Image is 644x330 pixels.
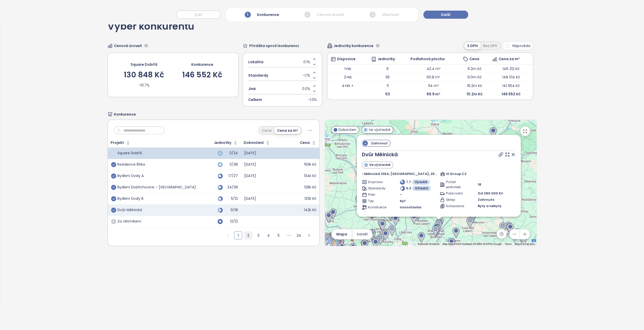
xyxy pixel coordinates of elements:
[244,232,252,239] a: 2
[305,231,313,239] button: right
[364,171,438,177] span: Mělnická 1364, [GEOGRAPHIC_DATA], 250 01 [GEOGRAPHIC_DATA]-[GEOGRAPHIC_DATA]-[GEOGRAPHIC_DATA]-[S...
[446,180,465,190] span: Počet jednotek
[117,185,196,190] div: Bydlení Dobřichovice – [GEOGRAPHIC_DATA]
[264,231,273,239] li: 4
[111,141,124,144] div: Projekt
[244,141,264,144] div: Dokončení
[114,43,142,49] span: Cenová úroveň
[407,64,460,73] td: 42.4 m²
[244,151,256,156] div: [DATE]
[111,219,116,224] span: check-circle
[505,243,512,245] a: Terms (opens in new tab)
[446,191,465,196] span: Parkování
[117,208,142,212] div: Dvůr Mělnická
[464,42,481,49] div: S DPH
[108,22,194,36] div: Výběr konkurentů
[224,231,232,239] button: left
[327,73,368,82] td: 2+kk
[303,73,310,78] span: -1.1%
[111,173,116,179] span: check-circle
[368,211,387,216] span: Vlastnictví
[248,97,262,102] span: Celkem
[131,62,157,67] div: Square Dobříš
[478,204,502,209] span: Byty a nebyty
[191,62,213,67] div: Konkurence
[311,89,317,94] button: Decrease value
[275,231,283,239] li: 5
[400,199,406,204] span: byt
[327,81,368,90] td: 4+kk +
[111,208,116,213] span: check-circle
[478,197,494,202] span: Zahrnuto
[423,11,468,19] button: Další
[368,10,400,19] div: Vlastnosti
[248,73,268,78] span: Standardy
[407,90,460,98] td: 69.9 m²
[460,81,489,90] td: 16.2m Kč
[214,141,231,144] div: Jednotky
[176,11,220,19] button: Zpět
[368,186,387,191] span: Standardy
[300,141,310,144] div: Cena
[265,232,272,239] a: 4
[259,127,274,134] div: Cena
[515,243,535,245] a: Report a map error
[311,62,317,67] button: Decrease value
[327,64,368,73] td: 1+kk
[460,64,489,73] td: 6.2m Kč
[369,127,390,133] span: Ve výstavbě
[418,242,440,246] button: Keyboard shortcuts
[285,231,293,239] li: Následujících 5 stran
[489,73,533,82] td: 148 014 Kč
[446,204,465,209] span: Kolaudace
[182,71,222,79] div: 146 552 Kč
[478,191,503,196] span: Od 280 000 Kč
[225,208,238,212] div: 9/18
[406,186,411,191] span: 5.3
[369,12,376,18] span: 3
[368,90,407,98] td: 53
[111,196,116,201] span: check-circle
[304,12,310,18] span: 2
[274,127,301,134] div: Cena za m²
[481,42,500,49] div: Bez DPH
[502,41,533,50] button: Nápověda
[326,239,343,246] a: Open this area in Google Maps (opens a new window)
[307,234,310,237] span: right
[441,12,450,17] span: Další
[111,162,116,167] span: check-circle
[234,231,242,239] li: 1
[295,231,303,239] li: 24
[357,231,368,237] span: Satelit
[243,10,280,19] div: Konkurence
[489,90,533,98] td: 146 552 Kč
[194,12,202,17] span: Zpět
[311,70,317,75] button: Increase value
[255,232,262,239] a: 3
[400,211,412,216] span: Osobní
[304,162,316,167] div: 159k Kč
[249,43,299,49] span: Přirážka oproti konkurenci
[368,81,407,90] td: 11
[352,229,372,239] button: Satelit
[244,174,256,178] div: [DATE]
[304,196,316,201] div: 133k Kč
[138,82,150,88] div: -10.7%
[225,220,238,223] div: 12/12
[275,232,282,239] a: 5
[225,151,238,155] div: 0/24
[446,197,465,202] span: Sklep
[400,205,421,210] span: novostavba
[489,64,533,73] td: 146 212 Kč
[248,59,263,65] span: Lokalita
[225,163,238,166] div: 0/38
[304,174,316,178] div: 134k Kč
[368,64,407,73] td: 6
[368,73,407,82] td: 36
[443,243,502,245] span: Map data ©2025 GeoBasis-DE/BKG (©2009), Google
[331,229,352,239] button: Mapa
[311,83,317,89] button: Increase value
[368,180,387,185] span: Doprava
[302,86,310,92] span: 0.0%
